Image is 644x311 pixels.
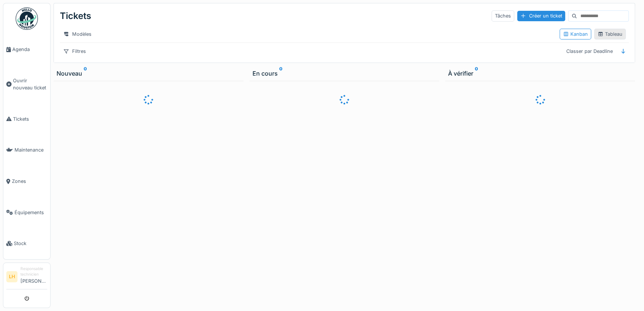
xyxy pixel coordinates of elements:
a: Ouvrir nouveau ticket [3,65,50,104]
div: Créer un ticket [517,11,565,21]
div: Filtres [60,46,89,57]
div: Tickets [60,6,91,26]
div: Tableau [598,31,622,38]
span: Agenda [12,46,47,53]
span: Stock [14,240,47,247]
span: Tickets [13,115,47,123]
sup: 0 [279,69,283,78]
div: En cours [252,69,437,78]
li: [PERSON_NAME] [20,266,47,288]
a: Tickets [3,104,50,135]
a: Zones [3,166,50,197]
span: Équipements [15,209,47,216]
div: Tâches [492,10,514,21]
img: Badge_color-CXgf-gQk.svg [16,7,38,30]
a: Équipements [3,197,50,228]
div: Kanban [563,31,588,38]
a: Stock [3,228,50,259]
div: Classer par Deadline [563,46,616,57]
li: LH [6,271,17,282]
div: Modèles [60,29,95,39]
sup: 0 [475,69,478,78]
div: Responsable technicien [20,266,47,277]
a: Agenda [3,34,50,65]
div: Nouveau [57,69,241,78]
a: Maintenance [3,134,50,166]
span: Ouvrir nouveau ticket [13,77,47,91]
div: À vérifier [448,69,632,78]
span: Zones [12,178,47,185]
sup: 0 [84,69,87,78]
span: Maintenance [15,146,47,153]
a: LH Responsable technicien[PERSON_NAME] [6,266,47,289]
